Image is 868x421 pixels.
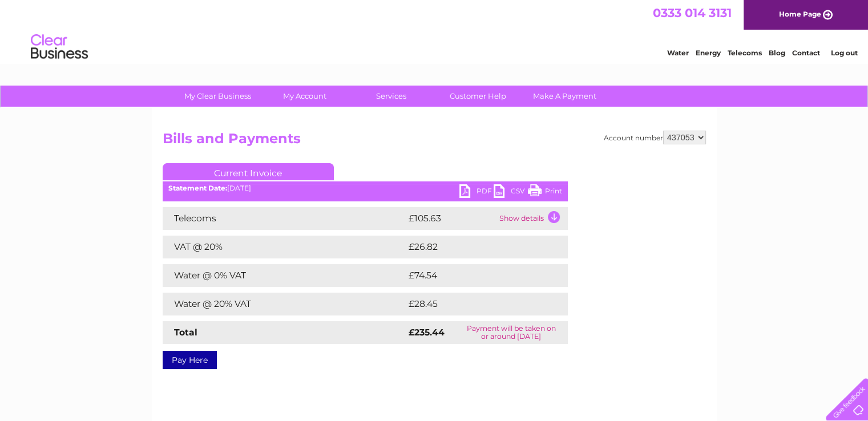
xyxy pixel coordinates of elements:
a: Blog [769,48,785,57]
a: My Account [257,86,352,107]
a: Print [528,184,562,201]
td: Payment will be taken on or around [DATE] [455,321,567,344]
div: Clear Business is a trading name of Verastar Limited (registered in [GEOGRAPHIC_DATA] No. 3667643... [165,6,704,55]
a: Pay Here [163,351,217,369]
a: Telecoms [728,48,762,57]
a: My Clear Business [171,86,265,107]
img: logo.png [30,30,88,64]
td: £74.54 [406,264,544,287]
a: Current Invoice [163,163,334,180]
a: Contact [792,48,820,57]
a: Water [667,48,689,57]
a: Log out [830,48,857,57]
td: VAT @ 20% [163,236,406,258]
td: £28.45 [406,293,545,315]
div: [DATE] [163,184,568,192]
a: CSV [494,184,528,201]
td: Water @ 20% VAT [163,293,406,315]
strong: £235.44 [409,327,445,338]
td: Telecoms [163,207,406,230]
a: Services [344,86,438,107]
td: Water @ 0% VAT [163,264,406,287]
b: Statement Date: [168,184,227,192]
td: £26.82 [406,236,545,258]
div: Account number [604,131,706,144]
a: Energy [696,48,721,57]
td: £105.63 [406,207,496,230]
a: 0333 014 3131 [653,6,732,20]
a: PDF [459,184,494,201]
td: Show details [496,207,568,230]
a: Make A Payment [518,86,612,107]
h2: Bills and Payments [163,131,706,152]
strong: Total [174,327,197,338]
a: Customer Help [431,86,525,107]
